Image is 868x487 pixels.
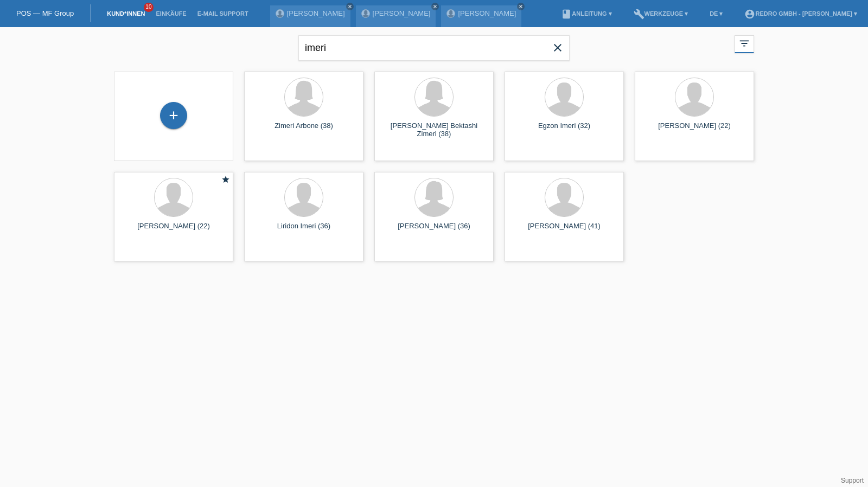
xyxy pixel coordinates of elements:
a: [PERSON_NAME] [287,9,345,17]
a: [PERSON_NAME] [373,9,431,17]
i: star [221,175,230,184]
div: [PERSON_NAME] Bektashi Zimeri (38) [383,121,485,139]
span: 10 [144,3,154,12]
i: close [347,4,353,9]
div: Egzon Imeri (32) [513,121,615,139]
a: Support [841,477,864,484]
a: close [517,3,525,10]
i: close [518,4,524,9]
i: close [432,4,438,9]
div: Kund*in hinzufügen [161,106,187,125]
i: close [551,41,564,54]
i: filter_list [738,37,750,49]
div: [PERSON_NAME] (22) [643,121,745,139]
input: Suche... [298,35,570,61]
div: [PERSON_NAME] (22) [123,222,225,239]
i: account_circle [744,9,755,20]
a: Einkäufe [150,10,192,17]
div: [PERSON_NAME] (41) [513,222,615,239]
a: close [431,3,439,10]
a: [PERSON_NAME] [458,9,516,17]
i: build [634,9,644,20]
div: Zimeri Arbone (38) [253,121,355,139]
a: close [346,3,354,10]
i: book [561,9,572,20]
a: POS — MF Group [16,9,74,17]
a: buildWerkzeuge ▾ [628,10,694,17]
div: [PERSON_NAME] (36) [383,222,485,239]
a: Kund*innen [101,10,150,17]
a: E-Mail Support [192,10,254,17]
a: account_circleRedro GmbH - [PERSON_NAME] ▾ [739,10,863,17]
a: DE ▾ [704,10,728,17]
a: bookAnleitung ▾ [556,10,617,17]
div: Liridon Imeri (36) [253,222,355,239]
